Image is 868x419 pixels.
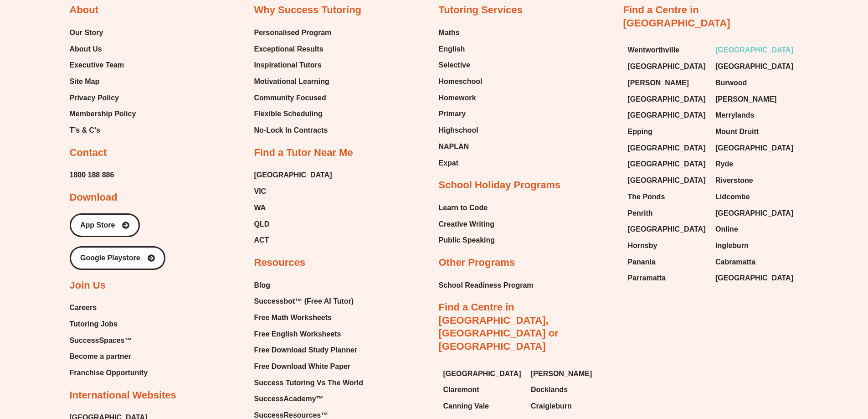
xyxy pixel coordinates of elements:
a: [GEOGRAPHIC_DATA] [254,168,332,182]
span: Selective [439,58,470,72]
a: [GEOGRAPHIC_DATA] [715,60,794,73]
a: Parramatta [628,271,707,285]
a: [GEOGRAPHIC_DATA] [628,109,707,122]
span: Craigieburn [531,399,572,413]
a: Membership Policy [70,107,136,121]
span: VIC [254,185,267,198]
span: Exceptional Results [254,42,324,56]
a: Executive Team [70,58,136,72]
span: [GEOGRAPHIC_DATA] [715,207,793,220]
a: Hornsby [628,239,707,253]
span: Ryde [715,157,733,171]
h2: Join Us [70,279,106,292]
span: English [439,42,465,56]
span: Our Story [70,26,103,40]
a: 1800 188 886 [70,168,114,182]
a: Selective [439,58,483,72]
span: [GEOGRAPHIC_DATA] [715,141,793,155]
span: Wentworthville [628,43,680,57]
a: [GEOGRAPHIC_DATA] [443,367,522,381]
span: Creative Writing [439,217,494,231]
a: Free Download Study Planner [254,343,363,357]
span: Careers [70,301,97,315]
a: T’s & C’s [70,124,136,137]
h2: Contact [70,146,107,160]
span: About Us [70,42,102,56]
div: Chat Widget [716,316,868,419]
a: Penrith [628,207,707,220]
a: Learn to Code [439,201,495,215]
button: Add or edit images [258,1,271,14]
span: Merrylands [715,109,754,122]
h2: Find a Tutor Near Me [254,146,353,160]
span: Homework [439,91,476,105]
a: Mount Druitt [715,125,794,139]
span: Online [715,222,738,236]
span: [GEOGRAPHIC_DATA] [443,367,521,381]
a: Maths [439,26,483,40]
a: Become a partner [70,350,148,363]
span: Panania [628,255,656,269]
span: SuccessAcademy™ [254,392,324,406]
span: Franchise Opportunity [70,366,148,380]
span: Give your child the opportunity of a lifetime [49,157,278,169]
span: Motivational Learning [254,75,329,88]
a: English [439,42,483,56]
a: Privacy Policy [70,91,136,105]
a: SuccessAcademy™ [254,392,363,406]
span: NAPLAN [439,140,469,154]
a: VIC [254,185,332,198]
a: [GEOGRAPHIC_DATA] [628,60,707,73]
a: Epping [628,125,707,139]
a: WA [254,201,332,215]
h2: Resources [254,256,306,269]
a: Wentworthville [628,43,707,57]
a: Panania [628,255,707,269]
span: [PERSON_NAME] [715,93,776,106]
a: Inspirational Tutors [254,58,332,72]
span: of ⁨13⁩ [96,1,113,14]
a: Free English Worksheets [254,327,363,341]
span: Learn to Code [439,201,488,215]
a: [GEOGRAPHIC_DATA] [628,93,707,106]
a: Expat [439,156,483,170]
span: QLD [254,217,270,231]
h2: Why Success Tutoring [254,4,362,17]
a: Lidcombe [715,190,794,204]
a: Canning Vale [443,399,522,413]
a: About Us [70,42,136,56]
h2: School Holiday Programs [439,179,561,192]
a: Online [715,222,794,236]
a: NAPLAN [439,140,483,154]
h2: International Websites [70,389,176,402]
a: Claremont [443,383,522,397]
a: Public Speaking [439,233,495,247]
a: [PERSON_NAME] [531,367,610,381]
a: Careers [70,301,148,315]
span: Free Download White Paper [254,360,351,373]
span: Burwood [715,76,747,90]
span: No-Lock In Contracts [254,124,328,137]
span: Become a partner [70,350,131,363]
span: Tutoring Jobs [70,317,118,331]
span: Homeschool [439,75,483,88]
button: Text [232,1,245,14]
span: WA [254,201,266,215]
span: Selective Course [81,93,246,116]
a: The Ponds [628,190,707,204]
a: Find a Centre in [GEOGRAPHIC_DATA], [GEOGRAPHIC_DATA] or [GEOGRAPHIC_DATA] [439,301,559,352]
span: Expat [439,156,459,170]
span: [PERSON_NAME] [628,76,689,90]
span: Ingleburn [715,239,749,253]
span: Riverstone [715,174,753,187]
a: [GEOGRAPHIC_DATA] [628,141,707,155]
span: Give your child the opportunity of a lifetime [39,114,202,122]
span: Docklands [531,383,568,397]
span: Blog [254,279,271,292]
span: [GEOGRAPHIC_DATA] [628,222,706,236]
span: Parramatta [628,271,666,285]
span: Free Math Worksheets [254,311,332,325]
h2: Other Programs [439,256,515,269]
